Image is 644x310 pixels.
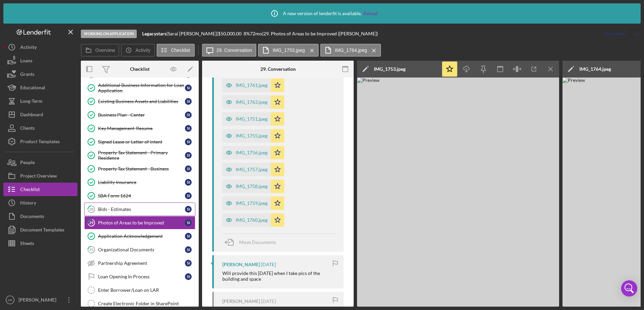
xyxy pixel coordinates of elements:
label: Checklist [171,48,190,53]
div: S I [185,85,192,91]
div: Activity [20,40,37,56]
div: History [20,196,36,211]
div: Complete [605,27,625,40]
button: IMG_1764.jpeg [320,44,381,57]
button: IMG_1751.jpeg [222,112,284,126]
div: IMG_1763.jpeg [236,99,267,105]
button: Complete [599,27,641,40]
div: S I [185,260,192,267]
label: Overview [95,48,115,53]
button: Long-Term [3,94,77,108]
div: | [142,31,168,36]
button: Clients [3,121,77,135]
div: S I [185,273,192,280]
div: S I [185,233,192,240]
text: HR [8,298,12,302]
div: Enter Borrower/Loan on LAR [98,287,195,293]
div: 29. Conversation [260,66,296,72]
div: Sheets [20,237,34,252]
div: Key Management-Resume [98,126,185,131]
div: Sarai [PERSON_NAME] | [168,31,218,36]
label: IMG_1753.jpeg [272,48,305,53]
div: Property Tax Statement - Primary Residence [98,150,185,161]
button: Checklist [157,44,195,57]
time: 2025-08-07 01:56 [261,262,276,267]
label: IMG_1764.jpeg [335,48,367,53]
a: Dashboard [3,108,77,121]
button: HR[PERSON_NAME] [3,293,77,307]
div: Additional Business Information for Loan Application [98,83,185,93]
div: Open Intercom Messenger [621,280,637,297]
a: Additional Business Information for Loan ApplicationSI [84,81,195,95]
div: Working on Application [81,30,137,38]
time: 2025-07-21 21:06 [261,299,276,304]
div: SBA Form 1624 [98,193,185,198]
button: Move Documents [222,234,283,251]
div: S I [185,152,192,159]
button: Project Overview [3,169,77,183]
div: IMG_1753.jpeg [374,66,406,72]
button: IMG_1756.jpeg [222,146,284,159]
div: Checklist [130,66,150,72]
img: Preview [357,77,559,307]
button: Loans [3,54,77,67]
button: People [3,156,77,169]
button: 29. Conversation [202,44,257,57]
button: Activity [3,40,77,54]
div: Will provide this [DATE] when I take pics of the building and space [222,271,337,281]
button: Overview [81,44,119,57]
button: Document Templates [3,223,77,237]
div: Existing Business Assets and Liabilities [98,99,185,104]
a: Enter Borrower/Loan on LAR [84,283,195,297]
div: Documents [20,210,44,225]
a: Checklist [3,183,77,196]
a: SBA Form 1624SI [84,189,195,203]
div: [PERSON_NAME] [222,262,260,267]
div: 72 mo [250,31,262,36]
div: S I [185,98,192,105]
div: Property Tax Statement - Business [98,166,185,172]
div: [PERSON_NAME] [17,293,61,308]
div: Product Templates [20,135,60,150]
div: IMG_1760.jpeg [236,217,267,223]
tspan: 29 [89,220,94,225]
div: IMG_1764.jpeg [579,66,611,72]
button: History [3,196,77,210]
a: Key Management-ResumeSI [84,122,195,135]
div: IMG_1758.jpeg [236,184,267,189]
div: 8 % [244,31,250,36]
div: Project Overview [20,169,57,184]
div: Business Plan - Center [98,112,185,118]
div: IMG_1759.jpeg [236,200,267,206]
label: Activity [135,48,150,53]
div: Photos of Areas to be Improved [98,220,185,225]
button: IMG_1761.jpeg [222,79,284,92]
button: IMG_1760.jpeg [222,213,284,227]
label: 29. Conversation [217,48,252,53]
div: A new version of lenderfit is available. [266,5,378,22]
div: Grants [20,67,34,83]
button: Educational [3,81,77,94]
div: S I [185,206,192,213]
button: Product Templates [3,135,77,148]
div: Dashboard [20,108,43,123]
b: Legacystars [142,31,166,36]
div: Checklist [20,183,40,198]
tspan: 31 [89,247,93,252]
div: [PERSON_NAME] [222,299,260,304]
div: S I [185,192,192,199]
div: People [20,156,35,171]
div: Create Electronic Folder in SharePoint [98,301,195,306]
div: | 29. Photos of Areas to be Improved ([PERSON_NAME]) [262,31,378,36]
div: S I [185,112,192,118]
button: IMG_1755.jpeg [222,129,284,143]
a: Signed Lease or Letter of intentSI [84,135,195,149]
div: Long-Term [20,94,42,110]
